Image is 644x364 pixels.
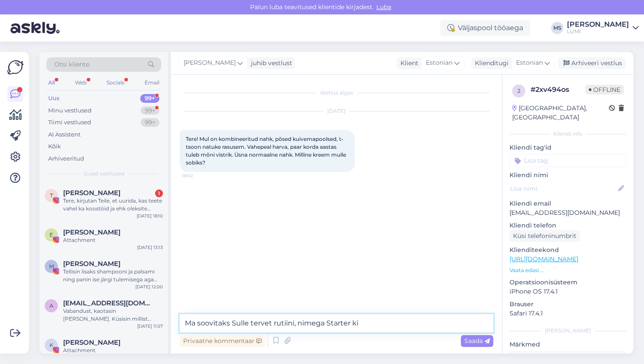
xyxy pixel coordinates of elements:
a: [URL][DOMAIN_NAME] [510,255,578,263]
p: Klienditeekond [510,245,626,255]
input: Lisa tag [510,154,626,167]
div: Vestlus algas [180,89,493,97]
div: 99+ [140,94,159,103]
span: Triin Niitoja [63,189,120,197]
div: LUMI [567,28,629,35]
span: T [50,192,53,199]
div: [DATE] [180,107,493,115]
p: Kliendi nimi [510,171,626,180]
div: juhib vestlust [248,59,292,68]
span: 2 [517,87,520,94]
span: Tere! Mul on kombineeritud nahk, põsed kuivemapoolsed, t-tsoon natuke rasusem. Vahepeal harva, pa... [186,136,347,166]
div: Tellisin lisaks shampooni ja palsami ning panin ise järgi tulemisega aga kas saaksite ka need pak... [63,268,163,283]
span: Luba [374,3,394,11]
textarea: Ma soovitaks Sulle tervet rutiini, nimega Starter [180,314,493,332]
div: Vabandust, kaotasin [PERSON_NAME]. Küsisin millist näokreemi soovitate pigem kuivale nahale, vanu... [63,307,163,323]
div: Uus [48,94,60,103]
div: Email [143,77,161,88]
span: Saada [464,337,490,345]
div: Küsi telefoninumbrit [510,230,580,242]
span: E [50,231,53,238]
span: 18:02 [182,172,215,179]
p: [EMAIL_ADDRESS][DOMAIN_NAME] [510,208,626,217]
div: Tiimi vestlused [48,118,91,127]
div: Arhiveeri vestlus [558,57,626,69]
div: [DATE] 11:57 [137,323,163,329]
span: Offline [585,85,624,94]
p: Vaata edasi ... [510,266,626,274]
div: AI Assistent [48,130,81,139]
p: iPhone OS 17.4.1 [510,287,626,296]
span: Estonian [426,58,453,68]
div: Klienditugi [471,59,509,68]
div: [PERSON_NAME] [510,327,626,335]
span: Elizaveta Stoliar [63,228,120,236]
div: All [46,77,57,88]
div: 1 [155,189,163,197]
p: Kliendi email [510,199,626,208]
a: [PERSON_NAME]LUMI [567,21,639,35]
span: Uued vestlused [84,170,124,178]
span: avesweet@gmail.com [63,299,154,307]
div: Attachment [63,346,163,354]
div: Kõik [48,142,61,151]
div: Kliendi info [510,130,626,138]
span: a [50,302,53,309]
div: 99+ [141,106,159,115]
p: Märkmed [510,340,626,349]
span: Marianne Muns [63,260,120,268]
p: Kliendi tag'id [510,143,626,152]
div: Socials [105,77,126,88]
span: M [49,263,54,269]
div: # 2xv494os [531,84,585,95]
div: Web [73,77,88,88]
span: Estonian [516,58,543,68]
div: Attachment [63,236,163,244]
div: Minu vestlused [48,106,92,115]
p: Kliendi telefon [510,221,626,230]
div: [DATE] 12:00 [135,283,163,290]
span: [PERSON_NAME] [184,58,236,68]
div: Väljaspool tööaega [440,20,530,36]
div: Privaatne kommentaar [180,335,265,347]
div: [DATE] 18:10 [137,213,163,219]
span: Kristjan Jarvi [63,339,120,346]
div: Klient [397,59,418,68]
input: Lisa nimi [510,184,616,193]
p: Brauser [510,300,626,309]
div: 99+ [141,118,159,127]
span: K [50,342,53,348]
p: Safari 17.4.1 [510,309,626,318]
div: [DATE] 13:13 [137,244,163,251]
div: [GEOGRAPHIC_DATA], [GEOGRAPHIC_DATA] [512,104,609,122]
img: Askly Logo [7,59,24,76]
div: MS [551,22,563,34]
div: Tere, kirjutan Teile, et uurida, kas teete vahel ka koostöid ja ehk oleksite avatud ühele ühisele... [63,197,163,213]
div: Arhiveeritud [48,154,84,163]
div: [PERSON_NAME] [567,21,629,28]
span: Otsi kliente [54,60,89,69]
p: Operatsioonisüsteem [510,278,626,287]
